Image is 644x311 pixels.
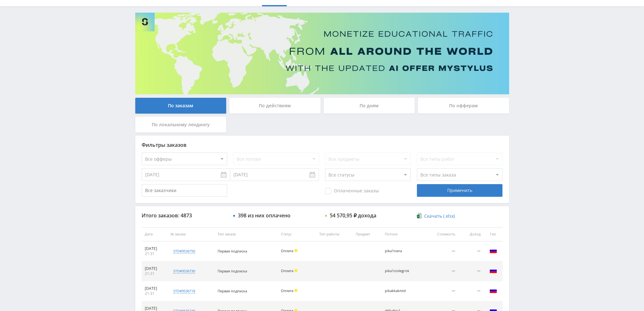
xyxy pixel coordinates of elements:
[145,246,164,251] div: [DATE]
[424,281,458,301] td: —
[324,98,415,114] div: По дням
[142,184,227,197] input: Все заказчики
[424,214,455,219] span: Скачать (.xlsx)
[424,261,458,281] td: —
[218,289,247,293] span: Первая подписка
[173,289,195,294] div: std#9536718
[142,227,168,241] th: Дата
[417,213,422,219] img: xlsx
[489,287,497,294] img: rus.png
[458,227,483,241] th: Доход
[381,227,424,241] th: Потоки
[458,281,483,301] td: —
[385,289,413,293] div: pikakkakmid
[173,249,195,254] div: std#9536750
[417,213,455,219] a: Скачать (.xlsx)
[294,289,297,292] span: Холд
[385,249,413,253] div: pika1nana
[458,241,483,261] td: —
[135,117,226,133] div: По локальному лендингу
[316,227,353,241] th: Тип работы
[489,247,497,254] img: rus.png
[142,213,227,218] div: Итого заказов: 4873
[424,241,458,261] td: —
[214,227,278,241] th: Тип заказа
[135,98,226,114] div: По заказам
[281,248,293,253] span: Оплата
[385,269,413,273] div: pika1codegrok
[281,288,293,293] span: Оплата
[145,306,164,311] div: [DATE]
[218,269,247,273] span: Первая подписка
[135,13,509,94] img: Banner
[294,269,297,272] span: Холд
[145,251,164,256] div: 21:31
[294,249,297,252] span: Холд
[278,227,316,241] th: Статус
[458,261,483,281] td: —
[173,269,195,274] div: std#9536730
[218,249,247,253] span: Первая подписка
[281,268,293,273] span: Оплата
[238,213,290,218] div: 398 из них оплачено
[325,188,379,194] span: Оплаченные заказы
[424,227,458,241] th: Стоимость
[353,227,382,241] th: Предмет
[417,184,502,197] div: Применить
[145,291,164,296] div: 21:31
[142,142,503,148] div: Фильтры заказов
[489,267,497,274] img: rus.png
[145,286,164,291] div: [DATE]
[229,98,321,114] div: По действиям
[330,213,376,218] div: 54 570,95 ₽ дохода
[145,271,164,276] div: 21:31
[418,98,509,114] div: По офферам
[484,227,503,241] th: Гео
[167,227,214,241] th: № заказа
[145,266,164,271] div: [DATE]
